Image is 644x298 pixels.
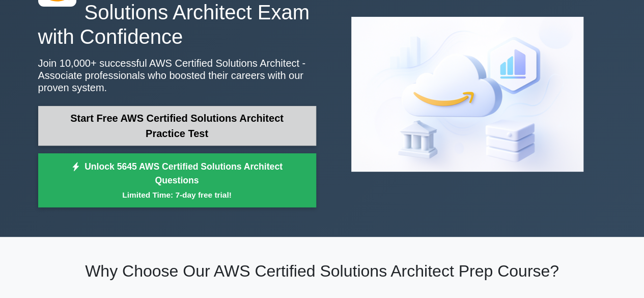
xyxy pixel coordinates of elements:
a: Start Free AWS Certified Solutions Architect Practice Test [38,106,316,146]
p: Join 10,000+ successful AWS Certified Solutions Architect - Associate professionals who boosted t... [38,57,316,94]
small: Limited Time: 7-day free trial! [51,189,303,201]
h2: Why Choose Our AWS Certified Solutions Architect Prep Course? [38,261,606,281]
a: Unlock 5645 AWS Certified Solutions Architect QuestionsLimited Time: 7-day free trial! [38,153,316,207]
img: AWS Certified Solutions Architect - Associate Preview [343,9,592,180]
